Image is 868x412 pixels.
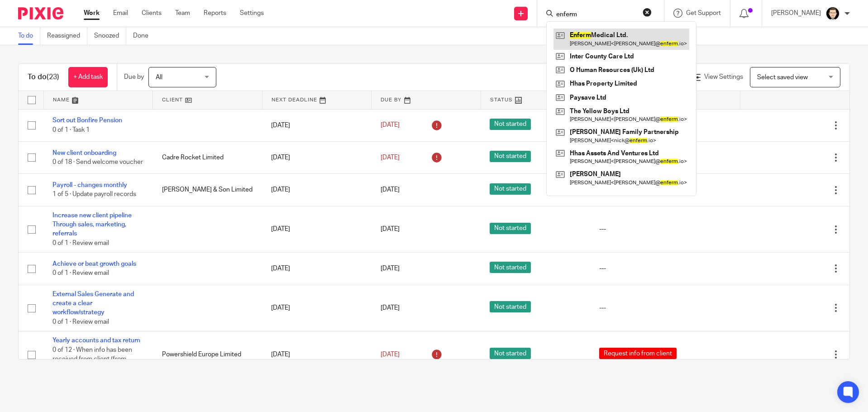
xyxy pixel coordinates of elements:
td: [DATE] [262,206,372,253]
input: Search [555,11,637,19]
td: [DATE] [262,141,372,173]
div: --- [599,264,731,273]
a: + Add task [68,67,108,87]
a: To do [18,27,40,45]
span: 0 of 1 · Review email [52,270,109,277]
span: 0 of 12 · When info has been received from client (from automated email or you... [52,347,132,372]
a: Clients [142,9,162,18]
div: --- [599,303,731,312]
h1: To do [28,72,59,82]
span: [DATE] [381,187,400,193]
td: [DATE] [262,109,372,141]
td: [PERSON_NAME] & Son Limited [153,174,262,206]
p: [PERSON_NAME] [771,9,821,18]
td: [DATE] [262,331,372,378]
span: 0 of 1 · Review email [52,319,109,325]
span: [DATE] [381,122,400,129]
a: Increase new client pipeline Through sales, marketing, referrals [52,212,132,237]
span: Get Support [686,10,721,16]
span: [DATE] [381,265,400,272]
a: Sort out Bonfire Pension [52,117,122,124]
td: [DATE] [262,174,372,206]
td: Cadre Rocket Limited [153,141,262,173]
a: Snoozed [94,27,126,45]
span: (23) [47,73,59,81]
td: [DATE] [262,285,372,331]
span: 0 of 18 · Send welcome voucher [52,159,143,165]
a: Done [133,27,155,45]
span: Request info from client [599,348,677,359]
span: 1 of 5 · Update payroll records [52,192,136,198]
a: Yearly accounts and tax return [52,337,140,344]
td: Powershield Europe Limited [153,331,262,378]
span: Select saved view [757,74,808,81]
img: DavidBlack.format_png.resize_200x.png [825,6,840,21]
span: Not started [490,348,531,359]
span: Not started [490,183,531,195]
a: Payroll - changes monthly [52,182,127,188]
span: Not started [490,262,531,273]
span: Not started [490,301,531,312]
span: [DATE] [381,226,400,232]
span: [DATE] [381,351,400,358]
a: Email [113,9,128,18]
a: Achieve or beat growth goals [52,261,136,267]
span: All [156,74,162,81]
span: View Settings [704,74,743,80]
a: Reports [204,9,226,18]
span: 0 of 1 · Task 1 [52,127,90,133]
span: Not started [490,223,531,234]
a: Settings [240,9,264,18]
img: Pixie [18,7,63,19]
button: Clear [643,8,652,17]
a: New client onboarding [52,150,116,156]
a: Team [175,9,190,18]
p: Due by [124,72,144,81]
div: --- [599,225,731,234]
span: [DATE] [381,154,400,161]
a: Reassigned [47,27,87,45]
span: 0 of 1 · Review email [52,240,109,246]
span: Not started [490,119,531,130]
span: [DATE] [381,305,400,311]
td: [DATE] [262,253,372,285]
a: External Sales Generate and create a clear workflow/strategy [52,291,134,316]
span: Not started [490,151,531,162]
a: Work [84,9,100,18]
